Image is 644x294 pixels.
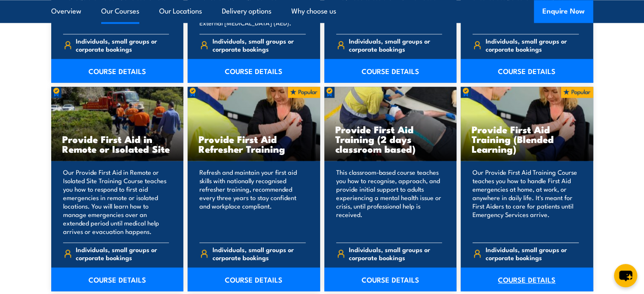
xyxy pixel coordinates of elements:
a: COURSE DETAILS [188,59,320,82]
a: COURSE DETAILS [51,59,184,82]
span: Individuals, small groups or corporate bookings [213,245,306,261]
a: COURSE DETAILS [324,267,457,291]
p: Our Provide First Aid in Remote or Isolated Site Training Course teaches you how to respond to fi... [63,168,169,236]
span: Individuals, small groups or corporate bookings [213,37,306,53]
p: This classroom-based course teaches you how to recognise, approach, and provide initial support t... [336,168,442,236]
a: COURSE DETAILS [324,59,457,82]
p: Refresh and maintain your first aid skills with nationally recognised refresher training, recomme... [199,168,306,236]
span: Individuals, small groups or corporate bookings [486,37,579,53]
h3: Provide First Aid in Remote or Isolated Site [62,134,173,154]
a: COURSE DETAILS [188,267,320,291]
a: COURSE DETAILS [461,267,593,291]
h3: Provide First Aid Refresher Training [199,134,309,154]
span: Individuals, small groups or corporate bookings [349,37,442,53]
span: Individuals, small groups or corporate bookings [76,37,169,53]
h3: Provide First Aid Training (2 days classroom based) [335,124,446,154]
span: Individuals, small groups or corporate bookings [349,245,442,261]
a: COURSE DETAILS [51,267,184,291]
h3: Provide First Aid Training (Blended Learning) [472,124,582,154]
span: Individuals, small groups or corporate bookings [486,245,579,261]
span: Individuals, small groups or corporate bookings [76,245,169,261]
p: Our Provide First Aid Training Course teaches you how to handle First Aid emergencies at home, at... [473,168,579,236]
button: chat-button [614,264,637,287]
a: COURSE DETAILS [461,59,593,82]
